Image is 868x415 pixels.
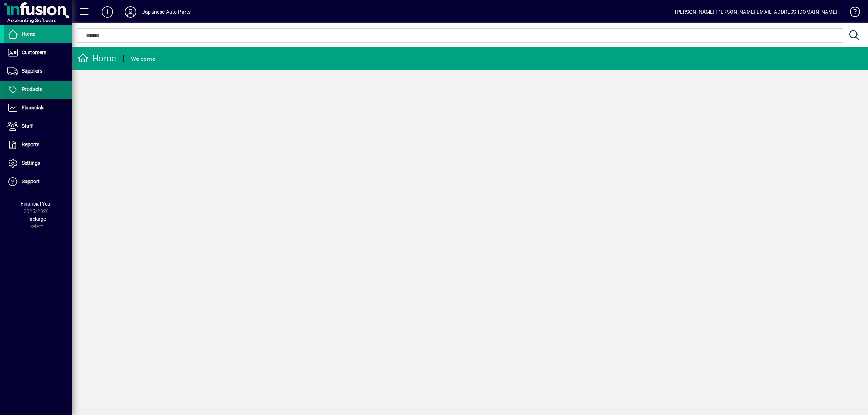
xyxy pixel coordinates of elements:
[4,44,72,62] a: Customers
[4,99,72,117] a: Financials
[22,68,42,74] span: Suppliers
[22,31,35,37] span: Home
[4,62,72,80] a: Suppliers
[4,81,72,99] a: Products
[4,136,72,154] a: Reports
[96,5,119,18] button: Add
[22,178,40,184] span: Support
[4,117,72,135] a: Staff
[26,216,46,222] span: Package
[4,173,72,191] a: Support
[22,105,44,111] span: Financials
[844,1,859,25] a: Knowledge Base
[78,53,116,64] div: Home
[21,201,52,207] span: Financial Year
[22,86,42,92] span: Products
[4,154,72,172] a: Settings
[119,5,142,18] button: Profile
[22,142,39,147] span: Reports
[22,49,46,55] span: Customers
[131,53,155,65] div: Welcome
[22,160,40,166] span: Settings
[675,6,837,18] div: [PERSON_NAME] [PERSON_NAME][EMAIL_ADDRESS][DOMAIN_NAME]
[142,6,191,18] div: Japanese Auto Parts
[22,123,33,129] span: Staff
